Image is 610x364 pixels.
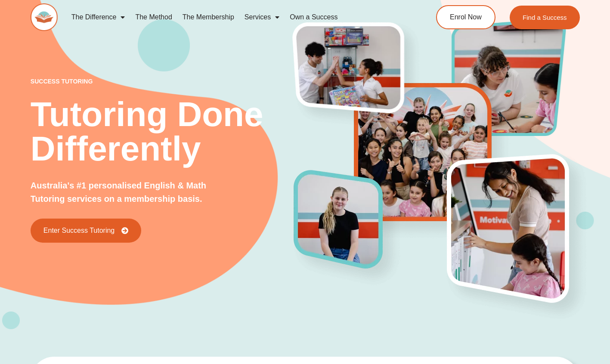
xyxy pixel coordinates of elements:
[66,7,130,27] a: The Difference
[130,7,177,27] a: The Method
[239,7,285,27] a: Services
[285,7,343,27] a: Own a Success
[567,323,610,364] iframe: Chat Widget
[31,179,223,206] p: Australia's #1 personalised English & Math Tutoring services on a membership basis.
[31,219,141,243] a: Enter Success Tutoring
[66,7,405,27] nav: Menu
[510,6,580,29] a: Find a Success
[436,5,495,29] a: Enrol Now
[31,97,294,166] h2: Tutoring Done Differently
[43,227,115,234] span: Enter Success Tutoring
[31,78,294,84] p: success tutoring
[523,14,567,21] span: Find a Success
[177,7,239,27] a: The Membership
[450,14,482,21] span: Enrol Now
